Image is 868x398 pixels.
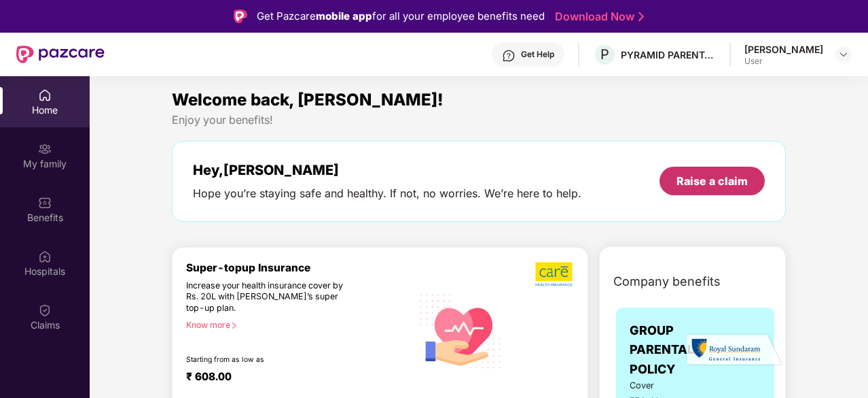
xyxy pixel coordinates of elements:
[744,56,823,67] div: User
[186,280,354,314] div: Increase your health insurance cover by Rs. 20L with [PERSON_NAME]’s super top-up plan.
[676,173,748,188] div: Raise a claim
[193,162,581,178] div: Hey, [PERSON_NAME]
[172,113,786,127] div: Enjoy your benefits!
[638,10,644,24] img: Stroke
[621,48,716,61] div: PYRAMID PARENTAL
[172,90,444,110] span: Welcome back, [PERSON_NAME]!
[186,261,412,274] div: Super-topup Insurance
[193,186,581,201] div: Hope you’re staying safe and healthy. If not, no worries. We’re here to help.
[838,49,849,60] img: svg+xml;base64,PHN2ZyBpZD0iRHJvcGRvd24tMzJ4MzIiIHhtbG5zPSJodHRwOi8vd3d3LnczLm9yZy8yMDAwL3N2ZyIgd2...
[316,10,372,22] strong: mobile app
[38,142,52,156] img: svg+xml;base64,PHN2ZyB3aWR0aD0iMjAiIGhlaWdodD0iMjAiIHZpZXdCb3g9IjAgMCAyMCAyMCIgZmlsbD0ibm9uZSIgeG...
[502,49,516,63] img: svg+xml;base64,PHN2ZyBpZD0iSGVscC0zMngzMiIgeG1sbnM9Imh0dHA6Ly93d3cudzMub3JnLzIwMDAvc3ZnIiB3aWR0aD...
[613,272,721,291] span: Company benefits
[412,281,509,380] img: svg+xml;base64,PHN2ZyB4bWxucz0iaHR0cDovL3d3dy53My5vcmcvMjAwMC9zdmciIHhtbG5zOnhsaW5rPSJodHRwOi8vd3...
[186,370,399,386] div: ₹ 608.00
[16,46,105,63] img: New Pazcare Logo
[555,10,640,24] a: Download Now
[744,43,823,56] div: [PERSON_NAME]
[38,196,52,210] img: svg+xml;base64,PHN2ZyBpZD0iQmVuZWZpdHMiIHhtbG5zPSJodHRwOi8vd3d3LnczLm9yZy8yMDAwL3N2ZyIgd2lkdGg9Ij...
[257,8,545,24] div: Get Pazcare for all your employee benefits need
[186,355,355,365] div: Starting from as low as
[521,49,554,60] div: Get Help
[630,321,694,379] span: GROUP PARENTAL POLICY
[630,379,679,393] span: Cover
[230,322,238,329] span: right
[687,333,782,367] img: insurerLogo
[38,303,52,317] img: svg+xml;base64,PHN2ZyBpZD0iQ2xhaW0iIHhtbG5zPSJodHRwOi8vd3d3LnczLm9yZy8yMDAwL3N2ZyIgd2lkdGg9IjIwIi...
[38,88,52,102] img: svg+xml;base64,PHN2ZyBpZD0iSG9tZSIgeG1sbnM9Imh0dHA6Ly93d3cudzMub3JnLzIwMDAvc3ZnIiB3aWR0aD0iMjAiIG...
[600,46,609,63] span: P
[186,320,404,329] div: Know more
[535,261,574,287] img: b5dec4f62d2307b9de63beb79f102df3.png
[38,250,52,263] img: svg+xml;base64,PHN2ZyBpZD0iSG9zcGl0YWxzIiB4bWxucz0iaHR0cDovL3d3dy53My5vcmcvMjAwMC9zdmciIHdpZHRoPS...
[234,10,247,23] img: Logo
